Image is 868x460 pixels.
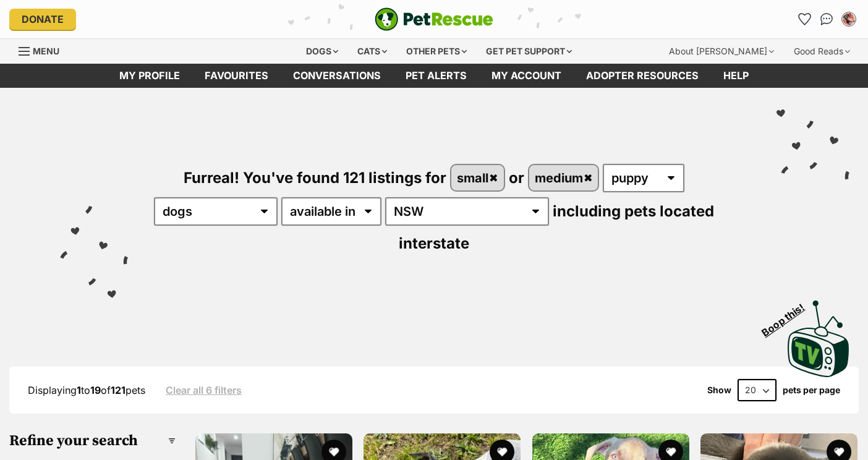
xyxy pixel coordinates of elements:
div: Dogs [297,39,347,64]
img: chat-41dd97257d64d25036548639549fe6c8038ab92f7586957e7f3b1b290dea8141.svg [820,13,833,25]
span: or [509,169,524,187]
div: Get pet support [477,39,581,64]
a: PetRescue [375,7,493,31]
a: Conversations [817,9,836,29]
a: conversations [281,64,393,88]
a: Help [711,64,761,88]
a: Clear all 6 filters [166,385,242,396]
a: Donate [9,9,76,30]
div: Cats [349,39,396,64]
span: Displaying to of pets [28,384,145,396]
strong: 121 [111,384,126,396]
a: Boop this! [788,289,849,380]
a: Pet alerts [393,64,479,88]
span: Menu [33,46,59,56]
img: Grace Farren-Price profile pic [843,13,855,25]
label: pets per page [783,385,840,395]
a: Favourites [794,9,814,29]
a: medium [529,165,598,190]
div: Other pets [398,39,475,64]
a: My profile [107,64,192,88]
a: small [451,165,504,190]
span: Show [707,385,731,395]
strong: 1 [77,384,81,396]
img: logo-e224e6f780fb5917bec1dbf3a21bbac754714ae5b6737aabdf751b685950b380.svg [375,7,493,31]
img: PetRescue TV logo [788,300,849,377]
button: My account [839,9,859,29]
div: About [PERSON_NAME] [660,39,783,64]
div: Good Reads [785,39,859,64]
a: Favourites [192,64,281,88]
ul: Account quick links [794,9,859,29]
h3: Refine your search [9,432,176,449]
a: My account [479,64,574,88]
span: Boop this! [760,294,817,338]
span: including pets located interstate [399,202,714,252]
a: Adopter resources [574,64,711,88]
a: Menu [19,39,68,61]
strong: 19 [90,384,101,396]
span: Furreal! You've found 121 listings for [184,169,446,187]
